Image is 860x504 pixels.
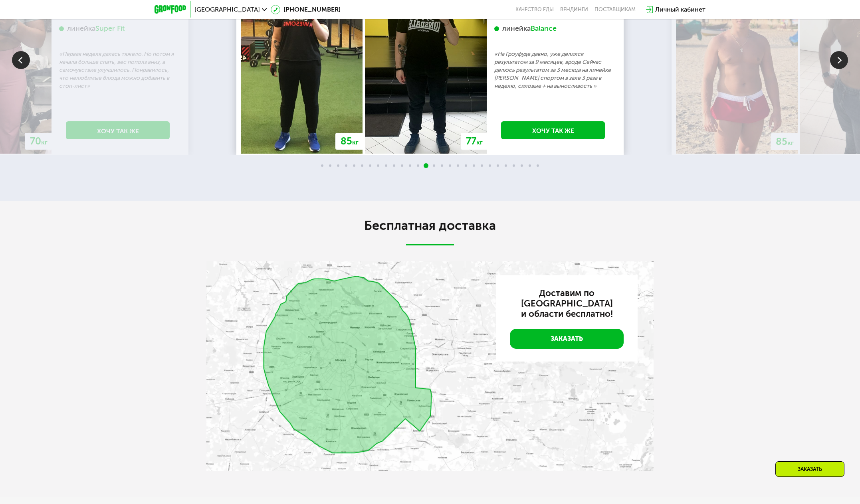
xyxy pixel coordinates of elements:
span: кг [476,138,483,146]
div: 85 [771,133,799,150]
span: кг [352,138,359,146]
img: qjxAnTPE20vLBGq3.webp [206,261,654,471]
div: Balance [531,24,557,33]
a: Заказать [510,329,624,349]
span: кг [787,139,794,146]
div: 70 [25,133,53,150]
img: Slide right [830,51,848,69]
span: [GEOGRAPHIC_DATA] [194,6,260,13]
div: поставщикам [594,6,636,13]
div: 77 [461,133,488,150]
div: линейка [59,24,176,33]
div: линейка [494,24,612,33]
p: «Первая неделя далась тяжело. Но потом я начала больше спать, вес пополз вниз, а самочувствие улу... [59,50,176,90]
div: 85 [335,133,364,150]
p: «На Гроуфуде давно, уже делился результатом за 9 месяцев, вроде Сейчас делюсь результатом за 3 ме... [494,50,612,90]
div: Заказать [775,461,844,477]
span: кг [41,138,48,146]
a: [PHONE_NUMBER] [271,5,341,14]
h3: Доставим по [GEOGRAPHIC_DATA] и области бесплатно! [510,288,624,319]
div: Super Fit [95,24,125,33]
h2: Бесплатная доставка [206,217,654,233]
a: Вендинги [560,6,588,13]
a: Хочу так же [66,121,170,139]
a: Качество еды [515,6,554,13]
div: Личный кабинет [655,5,705,14]
a: Хочу так же [501,121,605,139]
img: Slide left [12,51,30,69]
